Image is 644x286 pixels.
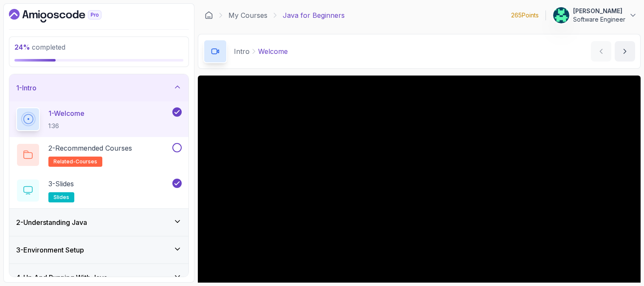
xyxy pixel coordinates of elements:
img: user profile image [553,7,569,23]
p: Welcome [258,46,288,56]
button: 2-Recommended Coursesrelated-courses [16,143,182,167]
h3: 2 - Understanding Java [16,217,87,227]
h3: 4 - Up And Running With Java [16,272,107,283]
button: user profile image[PERSON_NAME]Software Engineer [553,7,637,24]
button: next content [615,41,635,62]
a: Dashboard [9,9,121,22]
h3: 1 - Intro [16,83,37,93]
p: 265 Points [511,11,539,20]
span: 24 % [14,43,30,51]
p: Software Engineer [573,15,625,24]
p: 3 - Slides [48,179,74,189]
h3: 3 - Environment Setup [16,245,84,255]
button: 1-Intro [9,74,188,101]
span: related-courses [53,158,97,165]
span: completed [14,43,65,51]
button: 1-Welcome1:36 [16,107,182,131]
p: 1 - Welcome [48,108,84,118]
span: slides [53,194,69,201]
p: Intro [234,46,250,56]
a: My Courses [228,10,267,20]
button: previous content [591,41,611,62]
button: 3-Environment Setup [9,236,188,264]
button: 2-Understanding Java [9,209,188,236]
p: [PERSON_NAME] [573,7,625,15]
p: 2 - Recommended Courses [48,143,132,153]
button: 3-Slidesslides [16,179,182,202]
a: Dashboard [205,11,213,20]
p: Java for Beginners [283,10,345,20]
iframe: chat widget [591,233,644,273]
p: 1:36 [48,122,84,130]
